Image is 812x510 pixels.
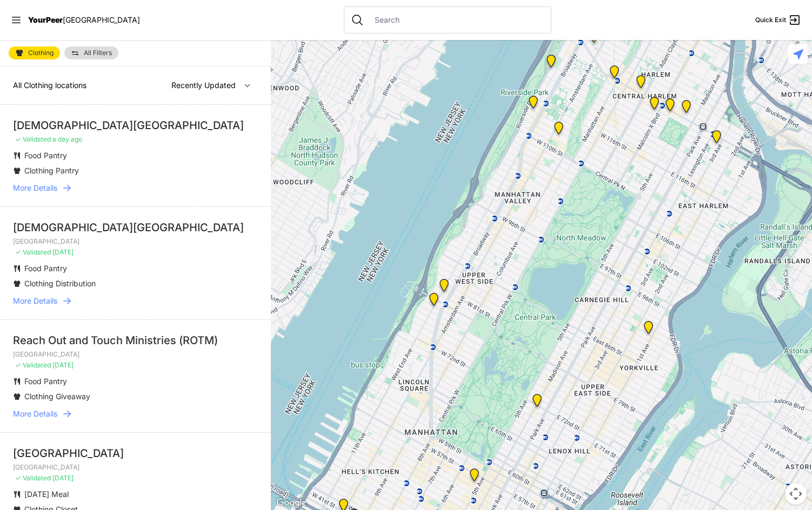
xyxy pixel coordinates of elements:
[24,392,90,401] span: Clothing Giveaway
[13,296,57,306] span: More Details
[9,46,60,59] a: Clothing
[13,446,258,461] div: [GEOGRAPHIC_DATA]
[52,361,74,369] span: [DATE]
[24,377,67,386] span: Food Pantry
[15,361,51,369] span: ✓ Validated
[13,408,57,419] span: More Details
[24,264,67,273] span: Food Pantry
[13,183,57,193] span: More Details
[368,15,544,25] input: Search
[13,183,258,193] a: More Details
[63,15,140,24] span: [GEOGRAPHIC_DATA]
[274,496,309,510] a: Open this area in Google Maps (opens a new window)
[433,274,455,300] div: Pathways Adult Drop-In Program
[28,17,140,23] a: YourPeer[GEOGRAPHIC_DATA]
[274,496,309,510] img: Google
[659,94,681,120] div: Manhattan
[13,118,258,133] div: [DEMOGRAPHIC_DATA][GEOGRAPHIC_DATA]
[52,474,74,482] span: [DATE]
[28,50,54,56] span: Clothing
[52,248,74,256] span: [DATE]
[522,91,544,117] div: Ford Hall
[675,96,697,122] div: East Harlem
[15,135,51,143] span: ✓ Validated
[755,16,786,24] span: Quick Exit
[526,390,548,415] div: Manhattan
[13,80,86,90] span: All Clothing locations
[705,126,728,152] div: Main Location
[13,220,258,235] div: [DEMOGRAPHIC_DATA][GEOGRAPHIC_DATA]
[28,15,63,24] span: YourPeer
[13,408,258,419] a: More Details
[603,61,625,87] div: The PILLARS – Holistic Recovery Support
[630,71,652,97] div: Uptown/Harlem DYCD Youth Drop-in Center
[64,46,118,59] a: All Filters
[755,14,801,26] a: Quick Exit
[548,117,570,143] div: The Cathedral Church of St. John the Divine
[540,50,562,76] div: Manhattan
[637,317,660,343] div: Avenue Church
[24,279,96,288] span: Clothing Distribution
[13,350,258,359] p: [GEOGRAPHIC_DATA]
[84,50,112,56] span: All Filters
[52,135,82,143] span: a day ago
[13,333,258,348] div: Reach Out and Touch Ministries (ROTM)
[24,166,79,175] span: Clothing Pantry
[15,474,51,482] span: ✓ Validated
[13,463,258,472] p: [GEOGRAPHIC_DATA]
[15,248,51,256] span: ✓ Validated
[13,237,258,246] p: [GEOGRAPHIC_DATA]
[24,489,69,499] span: [DATE] Meal
[24,151,67,160] span: Food Pantry
[13,296,258,306] a: More Details
[785,483,807,505] button: Map camera controls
